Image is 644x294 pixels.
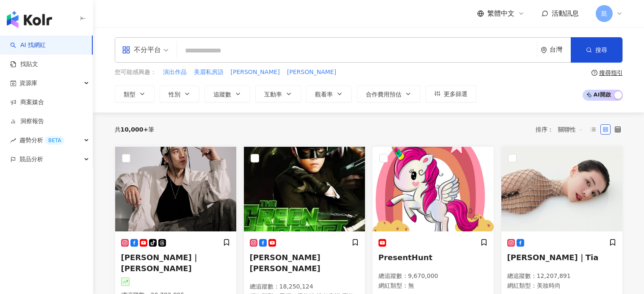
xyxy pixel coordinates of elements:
span: rise [10,137,16,143]
button: 互動率 [255,85,301,102]
span: PresentHunt [379,253,433,262]
button: 搜尋 [571,37,622,63]
div: 不分平台 [122,43,161,57]
a: 洞察報告 [10,117,44,126]
p: 總追蹤數 ： 18,250,124 [250,283,359,291]
img: KOL Avatar [501,147,622,231]
button: 觀看率 [306,85,352,102]
span: 互動率 [264,91,282,98]
span: 您可能感興趣： [115,68,156,77]
span: 演出作品 [163,68,187,77]
a: 商案媒合 [10,98,44,107]
img: KOL Avatar [373,147,494,231]
span: 凱 [601,9,607,18]
span: 美妝時尚 [537,282,561,289]
button: 演出作品 [163,68,187,77]
button: 追蹤數 [205,85,250,102]
span: 類型 [124,91,135,98]
span: 趨勢分析 [19,131,64,150]
span: 競品分析 [19,150,43,169]
div: 排序： [536,123,588,136]
img: logo [7,11,52,28]
div: 共 筆 [115,126,155,133]
span: appstore [122,46,130,54]
button: 類型 [115,85,155,102]
span: environment [541,47,547,53]
span: 性別 [169,91,180,98]
span: 活動訊息 [552,9,579,17]
span: 合作費用預估 [366,91,401,98]
a: searchAI 找網紅 [10,41,46,49]
span: 關聯性 [558,123,583,136]
img: KOL Avatar [115,147,236,231]
p: 總追蹤數 ： 12,207,891 [507,272,616,280]
p: 網紅類型 ： 無 [379,282,488,290]
button: 更多篩選 [426,85,476,102]
span: 繁體中文 [487,9,514,18]
span: 更多篩選 [444,91,467,97]
p: 網紅類型 ： [507,282,616,290]
button: 性別 [160,85,199,102]
button: 合作費用預估 [357,85,420,102]
span: 10,000+ [121,126,149,133]
div: 台灣 [550,46,571,53]
span: [PERSON_NAME]｜[PERSON_NAME] [121,253,199,272]
span: question-circle [591,70,597,76]
div: BETA [45,136,64,145]
a: 找貼文 [10,60,38,69]
span: 觀看率 [315,91,333,98]
span: [PERSON_NAME]｜Tia [507,253,599,262]
div: 搜尋指引 [599,69,623,76]
span: [PERSON_NAME] [PERSON_NAME] [250,253,321,272]
p: 總追蹤數 ： 9,670,000 [379,272,488,280]
button: 美眉私房語 [193,68,224,77]
img: KOL Avatar [244,147,365,231]
span: 美眉私房語 [194,68,224,77]
span: [PERSON_NAME] [287,68,336,77]
span: 資源庫 [19,74,37,93]
button: [PERSON_NAME] [230,68,280,77]
button: [PERSON_NAME] [287,68,337,77]
span: [PERSON_NAME] [231,68,280,77]
span: 追蹤數 [213,91,231,98]
span: 搜尋 [595,47,607,53]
